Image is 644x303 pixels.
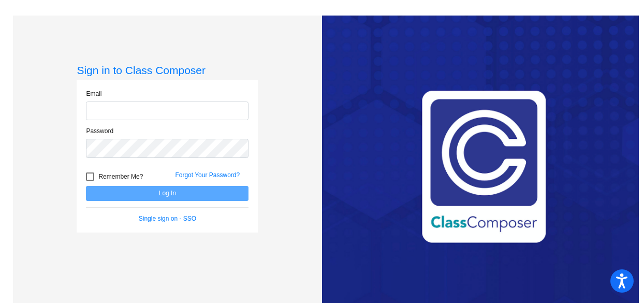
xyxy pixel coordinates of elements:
h3: Sign in to Class Composer [77,64,258,77]
a: Forgot Your Password? [175,171,240,179]
button: Log In [86,186,248,201]
label: Password [86,126,113,136]
label: Email [86,89,101,98]
a: Single sign on - SSO [139,215,196,222]
span: Remember Me? [98,170,143,183]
